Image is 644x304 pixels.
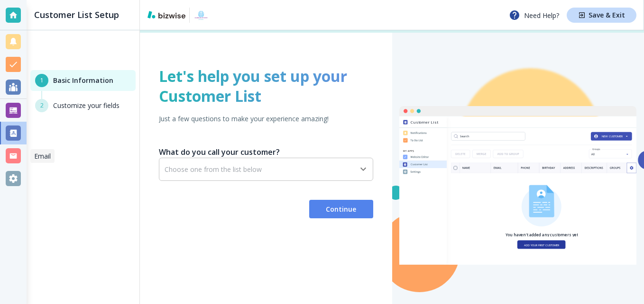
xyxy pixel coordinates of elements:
button: Save & Exit [567,8,636,23]
button: Continue [309,200,373,219]
p: Just a few questions to make your experience amazing! [159,114,373,124]
input: Choose one from the list below [165,165,342,173]
div: You haven't added any customers yet [506,233,578,237]
h1: Let's help you set up your Customer List [159,66,373,106]
div: Customer List [411,120,444,124]
span: Continue [317,205,366,214]
p: Email [34,151,51,161]
button: Open [357,162,370,176]
div: ADD YOUR FIRST CUSTOMER [520,244,563,247]
h2: Customer List Setup [34,9,119,21]
span: 1 [40,76,44,85]
div: Customer List [411,163,444,166]
img: Counseling in Motion [193,8,209,23]
img: bizwise [147,11,185,18]
h6: Basic Information [53,75,113,86]
h4: Save & Exit [589,12,625,18]
div: NEW CUSTOMER [600,135,625,138]
h6: What do you call your customer? [159,146,373,158]
p: Need Help? [509,9,559,21]
button: 1Basic Information [30,70,136,91]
